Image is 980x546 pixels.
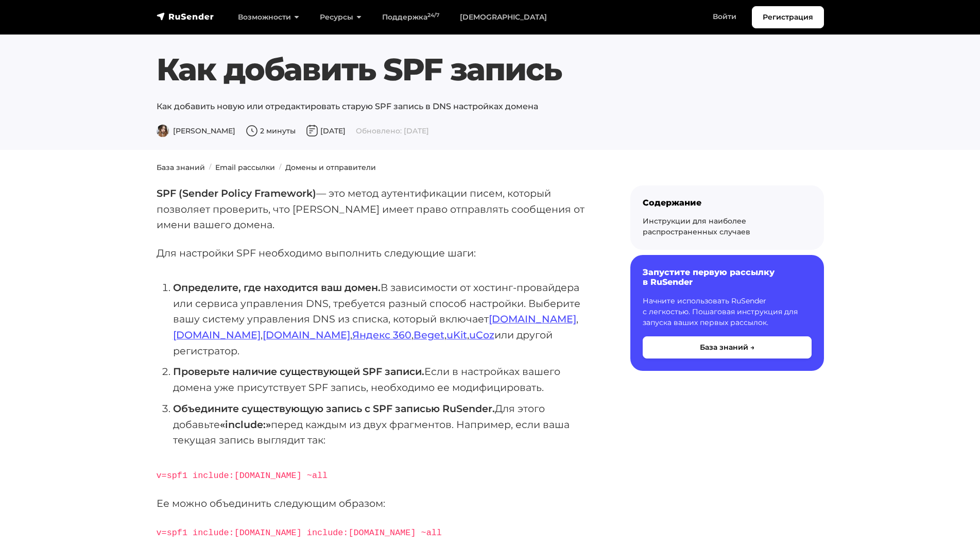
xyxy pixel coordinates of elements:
[752,6,824,28] a: Регистрация
[469,329,494,341] a: uCoz
[173,402,495,415] strong: Объедините существующую запись с SPF записью RuSender.
[427,12,439,19] sup: 24/7
[157,245,597,261] p: Для настройки SPF необходимо выполнить следующие шаги:
[173,401,597,448] li: Для этого добавьте перед каждым из двух фрагментов. Например, если ваша текущая запись выглядит так:
[173,365,424,378] strong: Проверьте наличие существующей SPF записи.
[414,329,444,341] a: Beget
[310,7,372,28] a: Ресурсы
[173,329,261,341] a: [DOMAIN_NAME]
[157,51,824,88] h1: Как добавить SPF запись
[173,281,381,294] strong: Определите, где находится ваш домен.
[157,100,824,113] p: Как добавить новую или отредактировать старую SPF запись в DNS настройках домена
[643,296,812,328] p: Начните использовать RuSender с легкостью. Пошаговая инструкция для запуска ваших первых рассылок.
[220,418,271,431] strong: «include:»
[228,7,310,28] a: Возможности
[643,267,812,287] h6: Запустите первую рассылку в RuSender
[157,471,328,481] code: v=spf1 include:[DOMAIN_NAME] ~all
[630,255,824,370] a: Запустите первую рассылку в RuSender Начните использовать RuSender с легкостью. Пошаговая инструк...
[246,126,296,135] span: 2 минуты
[157,528,442,538] code: v=spf1 include:[DOMAIN_NAME] include:[DOMAIN_NAME] ~all
[372,7,450,28] a: Поддержка24/7
[157,126,235,135] span: [PERSON_NAME]
[263,329,350,341] a: [DOMAIN_NAME]
[246,125,258,137] img: Время чтения
[643,198,812,208] div: Содержание
[157,11,214,22] img: RuSender
[215,163,275,172] a: Email рассылки
[157,163,205,172] a: База знаний
[643,216,750,236] a: Инструкции для наиболее распространенных случаев
[446,329,467,341] a: uKit
[157,187,316,199] strong: SPF (Sender Policy Framework)
[157,185,597,233] p: — это метод аутентификации писем, который позволяет проверить, что [PERSON_NAME] имеет право отпр...
[489,313,576,325] a: [DOMAIN_NAME]
[306,125,318,137] img: Дата публикации
[306,126,346,135] span: [DATE]
[173,364,597,395] li: Если в настройках вашего домена уже присутствует SPF запись, необходимо ее модифицировать.
[450,7,557,28] a: [DEMOGRAPHIC_DATA]
[352,329,411,341] a: Яндекс 360
[702,6,747,27] a: Войти
[157,496,597,511] p: Ее можно объединить следующим образом:
[285,163,376,172] a: Домены и отправители
[356,126,429,135] span: Обновлено: [DATE]
[643,336,812,359] button: База знаний →
[150,162,830,173] nav: breadcrumb
[173,280,597,359] li: В зависимости от хостинг-провайдера или сервиса управления DNS, требуется разный способ настройки...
